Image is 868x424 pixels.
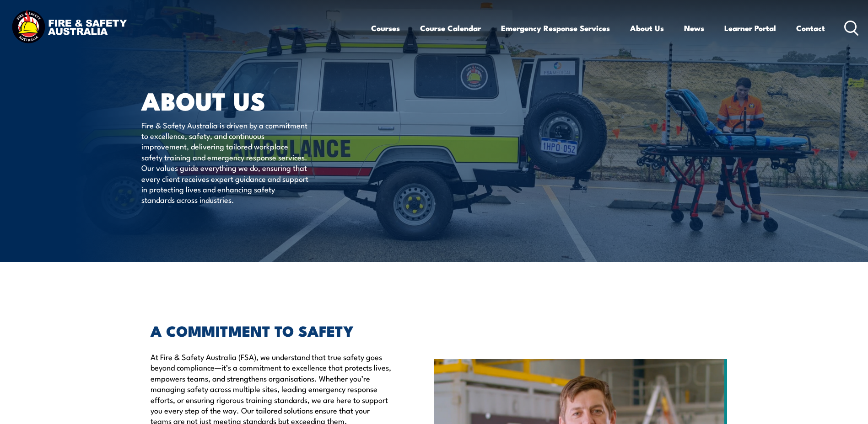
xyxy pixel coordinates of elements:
a: Contact [796,16,825,40]
a: News [684,16,704,40]
a: Courses [371,16,400,40]
a: Course Calendar [420,16,481,40]
a: About Us [630,16,664,40]
a: Emergency Response Services [501,16,610,40]
h1: About Us [141,90,367,111]
h2: A COMMITMENT TO SAFETY [151,324,392,337]
a: Learner Portal [724,16,776,40]
p: Fire & Safety Australia is driven by a commitment to excellence, safety, and continuous improveme... [141,120,308,205]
